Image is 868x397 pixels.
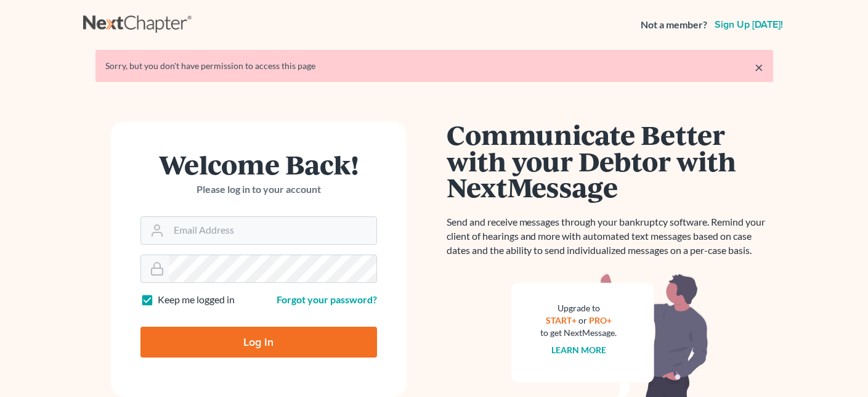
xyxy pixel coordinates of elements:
[169,217,376,244] input: Email Address
[755,60,763,75] a: ×
[541,302,617,314] div: Upgrade to
[140,327,377,358] input: Log In
[541,327,617,339] div: to get NextMessage.
[578,315,587,325] span: or
[277,293,377,305] a: Forgot your password?
[105,60,763,72] div: Sorry, but you don't have permission to access this page
[447,121,773,200] h1: Communicate Better with your Debtor with NextMessage
[140,182,377,197] p: Please log in to your account
[158,293,235,307] label: Keep me logged in
[712,20,785,30] a: Sign up [DATE]!
[546,315,577,325] a: START+
[551,345,606,355] a: Learn more
[447,215,773,258] p: Send and receive messages through your bankruptcy software. Remind your client of hearings and mo...
[140,151,377,178] h1: Welcome Back!
[641,18,707,32] strong: Not a member?
[589,315,612,325] a: PRO+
